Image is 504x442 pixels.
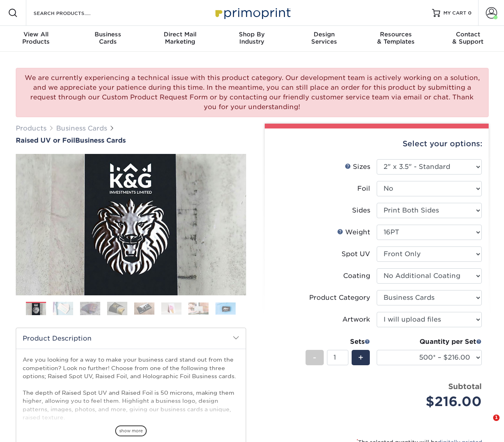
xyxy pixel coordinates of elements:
[443,10,466,17] span: MY CART
[56,124,107,132] a: Business Cards
[432,31,504,38] span: Contact
[358,351,363,364] span: +
[144,31,216,38] span: Direct Mail
[357,184,370,194] div: Foil
[432,31,504,45] div: & Support
[16,328,246,349] h2: Product Description
[477,415,496,434] iframe: Intercom live chat
[216,31,288,45] div: Industry
[383,392,482,411] div: $216.00
[215,302,236,315] img: Business Cards 08
[493,415,500,421] span: 1
[448,382,482,391] strong: Subtotal
[53,302,73,316] img: Business Cards 02
[144,26,216,52] a: Direct MailMarketing
[342,315,370,324] div: Artwork
[72,31,144,45] div: Cards
[2,417,69,439] iframe: Google Customer Reviews
[271,128,482,159] div: Select your options:
[16,124,46,132] a: Products
[360,31,432,38] span: Resources
[377,337,482,347] div: Quantity per Set
[360,31,432,45] div: & Templates
[288,31,360,45] div: Services
[212,4,293,21] img: Primoprint
[72,26,144,52] a: BusinessCards
[16,68,489,117] div: We are currently experiencing a technical issue with this product category. Our development team ...
[288,31,360,38] span: Design
[468,10,472,16] span: 0
[342,249,370,259] div: Spot UV
[115,425,147,436] span: show more
[216,31,288,38] span: Shop By
[288,26,360,52] a: DesignServices
[161,302,181,315] img: Business Cards 06
[309,293,370,303] div: Product Category
[337,227,370,237] div: Weight
[345,162,370,172] div: Sizes
[144,31,216,45] div: Marketing
[134,302,154,315] img: Business Cards 05
[80,302,100,316] img: Business Cards 03
[33,8,112,18] input: SEARCH PRODUCTS.....
[16,137,75,144] span: Raised UV or Foil
[432,26,504,52] a: Contact& Support
[16,137,246,144] a: Raised UV or FoilBusiness Cards
[343,271,370,281] div: Coating
[360,26,432,52] a: Resources& Templates
[306,337,370,347] div: Sets
[16,109,246,340] img: Raised UV or Foil 01
[16,137,246,144] h1: Business Cards
[313,351,316,364] span: -
[352,206,370,215] div: Sides
[188,302,209,315] img: Business Cards 07
[107,302,127,316] img: Business Cards 04
[216,26,288,52] a: Shop ByIndustry
[26,299,46,319] img: Business Cards 01
[72,31,144,38] span: Business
